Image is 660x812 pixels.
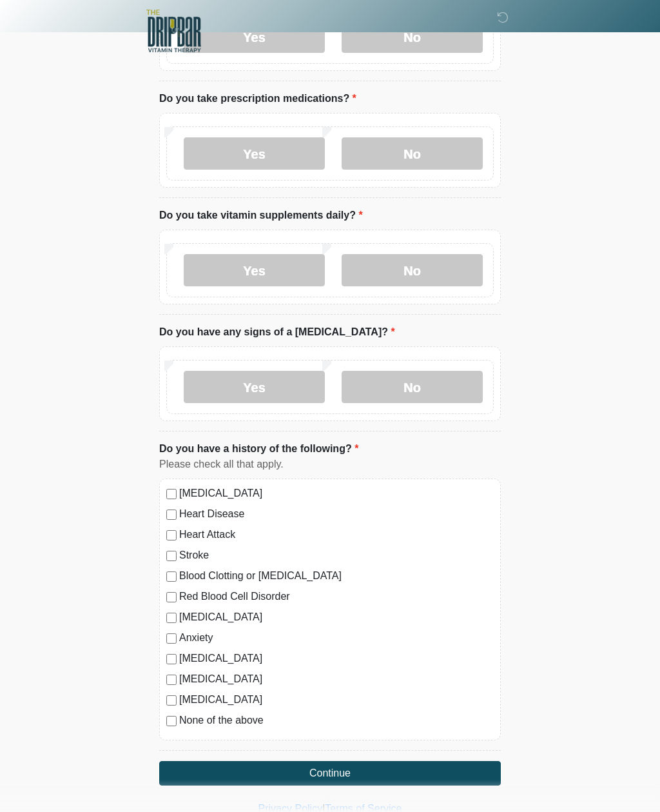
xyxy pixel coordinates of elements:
[179,692,494,708] label: [MEDICAL_DATA]
[166,675,177,685] input: [MEDICAL_DATA]
[159,761,501,786] button: Continue
[166,551,177,561] input: Stroke
[166,510,177,520] input: Heart Disease
[166,571,177,582] input: Blood Clotting or [MEDICAL_DATA]
[184,254,325,286] label: Yes
[166,613,177,623] input: [MEDICAL_DATA]
[166,654,177,664] input: [MEDICAL_DATA]
[342,137,483,170] label: No
[184,371,325,403] label: Yes
[179,609,494,625] label: [MEDICAL_DATA]
[159,324,395,340] label: Do you have any signs of a [MEDICAL_DATA]?
[184,137,325,170] label: Yes
[166,695,177,706] input: [MEDICAL_DATA]
[179,506,494,522] label: Heart Disease
[159,91,356,106] label: Do you take prescription medications?
[159,457,501,472] div: Please check all that apply.
[179,548,494,563] label: Stroke
[166,716,177,726] input: None of the above
[179,589,494,604] label: Red Blood Cell Disorder
[166,592,177,602] input: Red Blood Cell Disorder
[342,371,483,403] label: No
[179,486,494,501] label: [MEDICAL_DATA]
[146,10,201,52] img: The DRIPBaR - Alamo Ranch SATX Logo
[159,208,363,223] label: Do you take vitamin supplements daily?
[179,630,494,646] label: Anxiety
[166,489,177,499] input: [MEDICAL_DATA]
[179,568,494,584] label: Blood Clotting or [MEDICAL_DATA]
[179,713,494,728] label: None of the above
[179,651,494,666] label: [MEDICAL_DATA]
[342,254,483,286] label: No
[166,530,177,540] input: Heart Attack
[166,633,177,644] input: Anxiety
[179,671,494,687] label: [MEDICAL_DATA]
[159,441,358,457] label: Do you have a history of the following?
[179,527,494,542] label: Heart Attack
